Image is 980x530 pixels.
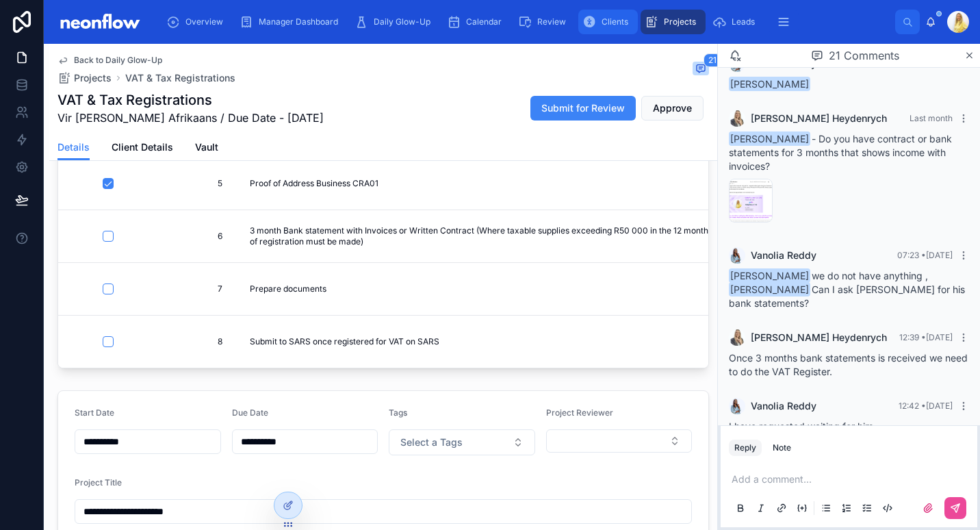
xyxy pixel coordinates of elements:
[773,442,791,453] div: Note
[751,112,887,125] span: [PERSON_NAME] Heydenrych
[250,178,378,189] span: Proof of Address Business CRA01
[729,131,810,146] span: [PERSON_NAME]
[546,429,693,453] button: Select Button
[602,16,628,27] span: Clients
[235,10,348,34] a: Manager Dashboard
[195,135,218,162] a: Vault
[176,231,222,242] span: 6
[57,135,90,161] a: Details
[514,10,576,34] a: Review
[162,10,233,34] a: Overview
[751,399,816,413] span: Vanolia Reddy
[176,178,222,189] span: 5
[910,113,953,123] span: Last month
[57,71,112,85] a: Projects
[729,282,810,296] span: [PERSON_NAME]
[899,332,953,342] span: 12:39 • [DATE]
[259,16,338,27] span: Manager Dashboard
[125,71,235,85] a: VAT & Tax Registrations
[537,16,566,27] span: Review
[75,477,122,488] span: Project Title
[729,352,968,377] span: Once 3 months bank statements is received we need to do the VAT Register.
[530,96,636,121] button: Submit for Review
[57,55,162,66] a: Back to Daily Glow-Up
[729,270,965,309] span: we do not have anything , Can I ask [PERSON_NAME] for his bank statements?
[155,7,895,37] div: scrollable content
[899,401,953,411] span: 12:42 • [DATE]
[57,110,324,126] span: Vir [PERSON_NAME] Afrikaans / Due Date - [DATE]
[641,96,704,121] button: Approve
[400,436,463,449] span: Select a Tags
[185,16,223,27] span: Overview
[466,16,502,27] span: Calendar
[74,71,112,85] span: Projects
[57,90,324,110] h1: VAT & Tax Registrations
[176,336,222,347] span: 8
[729,133,952,172] span: - Do you have contract or bank statements for 3 months that shows income with invoices?
[729,268,810,283] span: [PERSON_NAME]
[708,10,764,34] a: Leads
[250,283,326,294] span: Prepare documents
[195,140,218,154] span: Vault
[732,16,755,27] span: Leads
[55,11,144,33] img: App logo
[897,250,953,260] span: 07:23 • [DATE]
[374,16,430,27] span: Daily Glow-Up
[767,440,797,456] button: Note
[389,407,407,418] span: Tags
[112,135,173,162] a: Client Details
[641,10,706,34] a: Projects
[443,10,511,34] a: Calendar
[250,225,788,247] span: 3 month Bank statement with Invoices or Written Contract (Where taxable supplies exceeding R50 00...
[729,77,810,91] span: [PERSON_NAME]
[546,407,613,418] span: Project Reviewer
[232,407,268,418] span: Due Date
[664,16,696,27] span: Projects
[176,283,222,294] span: 7
[729,440,762,456] button: Reply
[751,249,816,262] span: Vanolia Reddy
[350,10,440,34] a: Daily Glow-Up
[653,101,692,115] span: Approve
[250,336,439,347] span: Submit to SARS once registered for VAT on SARS
[704,53,721,67] span: 21
[693,62,709,78] button: 21
[829,47,899,64] span: 21 Comments
[541,101,625,115] span: Submit for Review
[389,429,535,455] button: Select Button
[751,331,887,344] span: [PERSON_NAME] Heydenrych
[729,420,873,432] span: I have requested waiting for him
[74,55,162,66] span: Back to Daily Glow-Up
[578,10,638,34] a: Clients
[57,140,90,154] span: Details
[112,140,173,154] span: Client Details
[75,407,114,418] span: Start Date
